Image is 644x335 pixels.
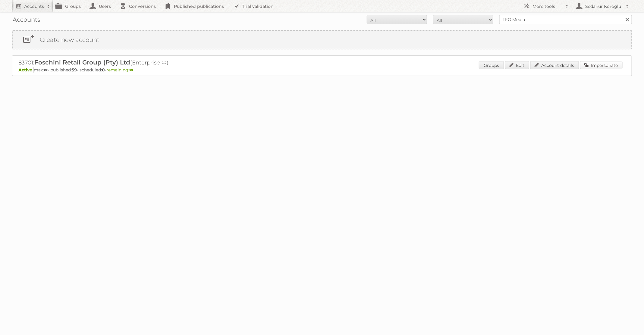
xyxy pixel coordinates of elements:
[44,67,48,73] strong: ∞
[18,59,229,67] h2: 83701: (Enterprise ∞)
[580,61,623,69] a: Impersonate
[13,31,631,49] a: Create new account
[102,67,105,73] strong: 0
[479,61,504,69] a: Groups
[530,61,579,69] a: Account details
[129,67,133,73] strong: ∞
[24,3,44,9] h2: Accounts
[532,3,563,9] h2: More tools
[34,59,130,66] span: Foschini Retail Group (Pty) Ltd
[18,67,626,73] p: max: - published: - scheduled: -
[18,67,34,73] span: Active
[584,3,623,9] h2: Sedanur Koroglu
[72,67,77,73] strong: 59
[505,61,529,69] a: Edit
[106,67,133,73] span: remaining:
